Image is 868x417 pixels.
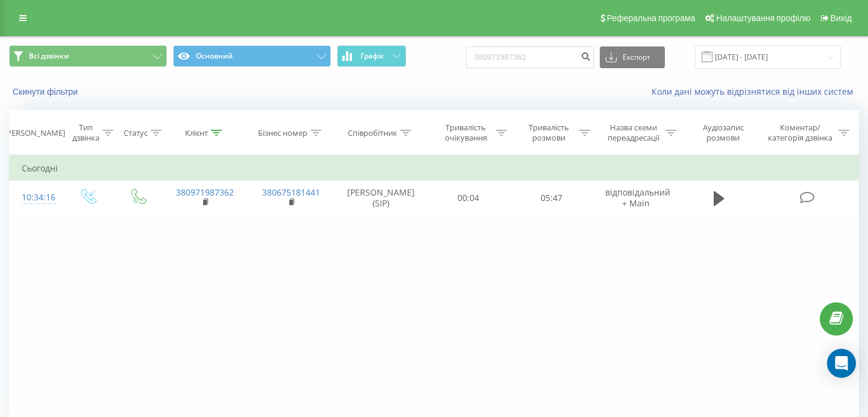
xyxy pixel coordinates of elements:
div: Тривалість очікування [438,123,494,143]
input: Пошук за номером [466,46,594,68]
a: Коли дані можуть відрізнятися вiд інших систем [652,86,859,97]
div: Тривалість розмови [521,123,576,143]
a: 380971987362 [176,186,234,198]
div: Коментар/категорія дзвінка [765,123,835,143]
td: [PERSON_NAME] (SIP) [335,180,427,215]
div: Клієнт [185,128,208,138]
button: Графік [337,45,406,67]
div: Open Intercom Messenger [827,349,856,378]
span: Всі дзвінки [29,51,69,61]
a: 380675181441 [262,186,320,198]
div: Назва схеми переадресації [604,123,662,143]
td: Сьогодні [10,156,859,180]
td: відповідальний + Main [593,180,679,215]
button: Скинути фільтри [9,86,84,97]
span: Налаштування профілю [716,13,810,23]
td: 05:47 [510,180,593,215]
span: Вихід [831,13,852,23]
button: Основний [173,45,331,67]
span: Реферальна програма [607,13,696,23]
div: Аудіозапис розмови [690,123,756,143]
div: Бізнес номер [258,128,307,138]
div: 10:34:16 [22,186,51,209]
td: 00:04 [427,180,511,215]
div: Тип дзвінка [72,123,99,143]
div: Співробітник [348,128,397,138]
button: Всі дзвінки [9,45,167,67]
span: Графік [360,52,384,60]
div: Статус [124,128,148,138]
div: [PERSON_NAME] [4,128,65,138]
button: Експорт [600,46,665,68]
